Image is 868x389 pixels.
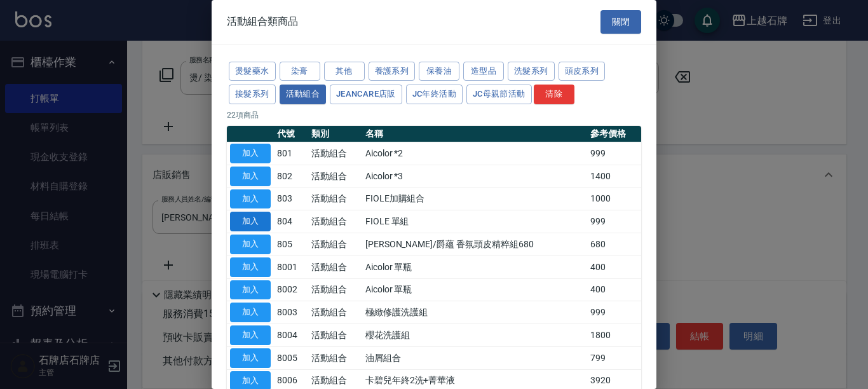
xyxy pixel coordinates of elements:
[308,210,362,233] td: 活動組合
[308,188,362,210] td: 活動組合
[362,278,587,301] td: Aicolor 單瓶
[587,324,641,347] td: 1800
[230,212,271,231] button: 加入
[587,126,641,142] th: 參考價格
[587,233,641,256] td: 680
[587,210,641,233] td: 999
[308,142,362,165] td: 活動組合
[330,85,402,104] button: JeanCare店販
[230,303,271,322] button: 加入
[274,210,308,233] td: 804
[274,301,308,324] td: 8003
[587,165,641,188] td: 1400
[324,62,365,81] button: 其他
[362,188,587,210] td: FIOLE加購組合
[230,235,271,254] button: 加入
[308,346,362,369] td: 活動組合
[419,62,459,81] button: 保養油
[587,256,641,278] td: 400
[274,142,308,165] td: 801
[362,210,587,233] td: FIOLE 單組
[230,167,271,186] button: 加入
[227,15,298,28] span: 活動組合類商品
[274,278,308,301] td: 8002
[308,126,362,142] th: 類別
[587,142,641,165] td: 999
[230,348,271,368] button: 加入
[362,233,587,256] td: [PERSON_NAME]/爵蘊 香氛頭皮精粹組680
[229,85,276,104] button: 接髮系列
[534,85,574,104] button: 清除
[308,233,362,256] td: 活動組合
[508,62,555,81] button: 洗髮系列
[587,346,641,369] td: 799
[274,256,308,278] td: 8001
[230,325,271,345] button: 加入
[280,62,320,81] button: 染膏
[362,256,587,278] td: Aicolor 單瓶
[362,324,587,347] td: 櫻花洗護組
[362,346,587,369] td: 油屑組合
[600,10,641,34] button: 關閉
[587,278,641,301] td: 400
[274,324,308,347] td: 8004
[369,62,416,81] button: 養護系列
[559,62,606,81] button: 頭皮系列
[362,301,587,324] td: 極緻修護洗護組
[274,233,308,256] td: 805
[362,126,587,142] th: 名稱
[466,85,532,104] button: JC母親節活動
[308,165,362,188] td: 活動組合
[230,280,271,300] button: 加入
[406,85,463,104] button: JC年終活動
[274,346,308,369] td: 8005
[308,256,362,278] td: 活動組合
[308,278,362,301] td: 活動組合
[587,188,641,210] td: 1000
[362,165,587,188] td: Aicolor *3
[227,109,641,121] p: 22 項商品
[587,301,641,324] td: 999
[362,142,587,165] td: Aicolor *2
[274,165,308,188] td: 802
[230,189,271,209] button: 加入
[229,62,276,81] button: 燙髮藥水
[274,126,308,142] th: 代號
[280,85,327,104] button: 活動組合
[308,324,362,347] td: 活動組合
[463,62,504,81] button: 造型品
[230,257,271,277] button: 加入
[274,188,308,210] td: 803
[308,301,362,324] td: 活動組合
[230,144,271,163] button: 加入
